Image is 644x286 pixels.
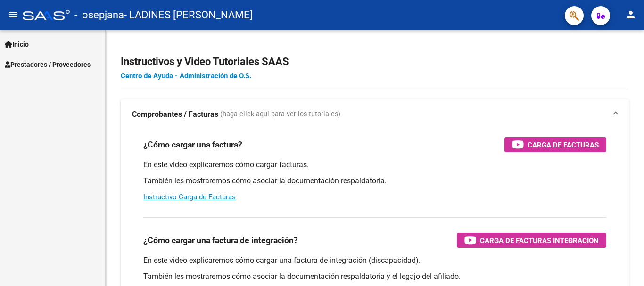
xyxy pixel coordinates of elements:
[625,9,636,20] mat-icon: person
[124,5,253,25] span: - LADINES [PERSON_NAME]
[132,109,218,120] strong: Comprobantes / Facturas
[143,234,298,247] h3: ¿Cómo cargar una factura de integración?
[8,9,19,20] mat-icon: menu
[528,139,599,151] span: Carga de Facturas
[457,233,606,248] button: Carga de Facturas Integración
[220,109,340,120] span: (haga click aquí para ver los tutoriales)
[480,235,599,246] span: Carga de Facturas Integración
[121,99,629,130] mat-expansion-panel-header: Comprobantes / Facturas (haga click aquí para ver los tutoriales)
[143,255,606,266] p: En este video explicaremos cómo cargar una factura de integración (discapacidad).
[5,39,29,49] span: Inicio
[143,176,606,186] p: También les mostraremos cómo asociar la documentación respaldatoria.
[612,254,635,277] iframe: Intercom live chat
[143,160,606,170] p: En este video explicaremos cómo cargar facturas.
[504,137,606,152] button: Carga de Facturas
[143,193,236,201] a: Instructivo Carga de Facturas
[121,53,629,71] h2: Instructivos y Video Tutoriales SAAS
[5,59,91,70] span: Prestadores / Proveedores
[121,72,251,80] a: Centro de Ayuda - Administración de O.S.
[143,138,242,151] h3: ¿Cómo cargar una factura?
[74,5,124,25] span: - osepjana
[143,271,606,282] p: También les mostraremos cómo asociar la documentación respaldatoria y el legajo del afiliado.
